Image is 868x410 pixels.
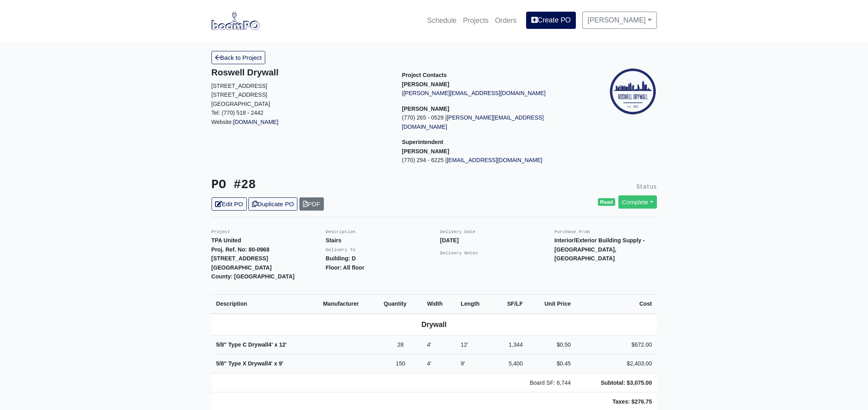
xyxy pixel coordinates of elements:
small: Project [211,229,230,234]
p: (770) 265 - 0529 | [402,113,581,131]
a: [EMAIL_ADDRESS][DOMAIN_NAME] [447,157,543,163]
strong: Building: D [326,255,356,262]
a: Duplicate PO [248,197,297,211]
span: 4' [268,341,273,348]
a: Schedule [424,12,459,29]
span: 4' [427,341,431,348]
a: Edit PO [211,197,247,211]
small: Purchase From [555,229,590,234]
a: Complete [618,195,657,209]
p: Tel: (770) 518 - 2442 [211,108,390,118]
span: x [274,360,277,367]
p: [STREET_ADDRESS] [211,90,390,99]
strong: [STREET_ADDRESS] [211,255,268,262]
td: 5,400 [494,354,528,373]
a: Back to Project [211,51,266,64]
th: Manufacturer [318,294,379,313]
th: Length [456,294,494,313]
strong: [GEOGRAPHIC_DATA] [211,264,272,271]
a: Create PO [526,12,576,28]
td: 28 [379,335,422,354]
strong: [PERSON_NAME] [402,148,449,154]
p: [GEOGRAPHIC_DATA] [211,99,390,109]
h3: PO #28 [211,178,428,193]
strong: County: [GEOGRAPHIC_DATA] [211,273,295,280]
h5: Roswell Drywall [211,67,390,78]
th: Width [422,294,456,313]
span: 4' [427,360,431,367]
a: [DOMAIN_NAME] [233,119,278,125]
p: (770) 294 - 6225 | [402,156,581,165]
small: Status [636,184,657,190]
b: Drywall [421,321,447,329]
span: Board SF: 6,744 [530,380,571,386]
div: Website: [211,67,390,126]
a: Orders [492,12,520,29]
th: Unit Price [528,294,576,313]
small: Delivery Notes [440,251,478,256]
p: [STREET_ADDRESS] [211,81,390,91]
td: $0.45 [528,354,576,373]
a: [PERSON_NAME][EMAIL_ADDRESS][DOMAIN_NAME] [403,90,545,96]
a: [PERSON_NAME] [582,12,657,28]
th: Description [211,294,319,313]
span: 9' [461,360,465,367]
small: Description [326,229,356,234]
strong: Proj. Ref. No: 80-0968 [211,246,270,253]
strong: Stairs [326,237,342,244]
strong: Floor: All floor [326,264,364,271]
img: boomPO [211,11,260,30]
span: x [274,341,278,348]
small: Delivery To [326,248,356,252]
td: $672.00 [575,335,657,354]
th: Quantity [379,294,422,313]
span: 12' [461,341,468,348]
strong: [PERSON_NAME] [402,81,449,87]
td: 150 [379,354,422,373]
p: Interior/Exterior Building Supply - [GEOGRAPHIC_DATA], [GEOGRAPHIC_DATA] [555,236,657,263]
td: $2,403.00 [575,354,657,373]
span: Project Contacts [402,72,447,78]
strong: [DATE] [440,237,459,244]
td: Subtotal: $3,075.00 [575,373,657,392]
th: SF/LF [494,294,528,313]
a: PDF [299,197,324,211]
strong: 5/8" Type C Drywall [216,341,287,348]
span: Superintendent [402,139,443,145]
span: Read [598,198,615,206]
a: Projects [460,12,492,29]
span: 12' [279,341,287,348]
strong: TPA United [211,237,241,244]
th: Cost [575,294,657,313]
p: | [402,89,581,98]
td: $0.50 [528,335,576,354]
small: Delivery Date [440,229,476,234]
span: 9' [279,360,283,367]
a: [PERSON_NAME][EMAIL_ADDRESS][DOMAIN_NAME] [402,114,544,130]
td: 1,344 [494,335,528,354]
strong: 5/8" Type X Drywall [216,360,283,367]
strong: [PERSON_NAME] [402,106,449,112]
span: 4' [268,360,272,367]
